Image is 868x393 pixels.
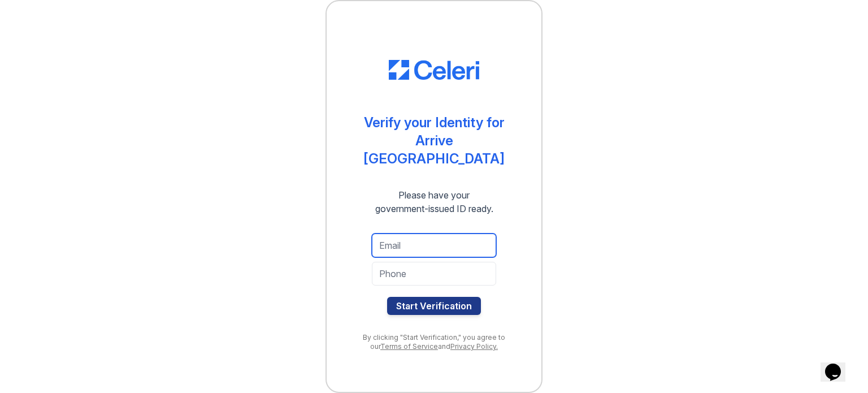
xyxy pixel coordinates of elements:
[372,234,496,257] input: Email
[821,348,857,382] iframe: chat widget
[372,262,496,286] input: Phone
[450,342,498,351] a: Privacy Policy.
[349,333,519,351] div: By clicking "Start Verification," you agree to our and
[349,114,519,168] div: Verify your Identity for Arrive [GEOGRAPHIC_DATA]
[387,297,481,315] button: Start Verification
[380,342,438,351] a: Terms of Service
[389,60,479,80] img: CE_Logo_Blue-a8612792a0a2168367f1c8372b55b34899dd931a85d93a1a3d3e32e68fde9ad4.png
[355,188,514,215] div: Please have your government-issued ID ready.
